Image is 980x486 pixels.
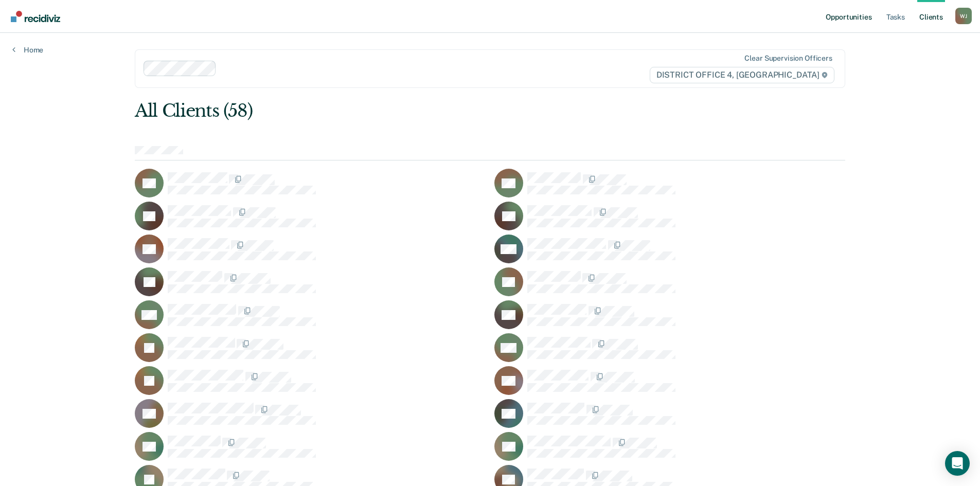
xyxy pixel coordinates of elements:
[955,8,972,24] button: Profile dropdown button
[945,451,970,476] div: Open Intercom Messenger
[135,100,703,121] div: All Clients (58)
[12,45,43,55] a: Home
[744,54,832,63] div: Clear supervision officers
[11,11,60,22] img: Recidiviz
[955,8,972,24] div: W J
[650,67,834,83] span: DISTRICT OFFICE 4, [GEOGRAPHIC_DATA]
